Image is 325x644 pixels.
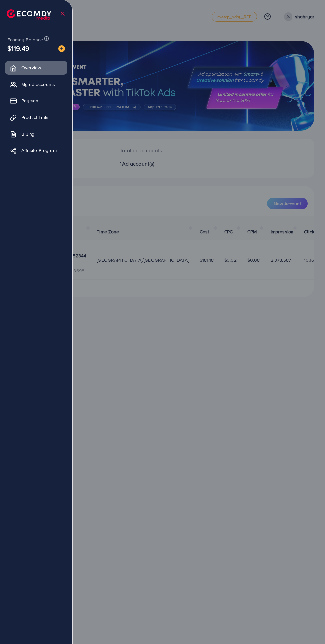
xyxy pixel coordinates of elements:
[5,78,67,91] a: My ad accounts
[58,45,65,52] img: image
[21,147,57,154] span: Affiliate Program
[21,97,40,104] span: Payment
[21,81,55,88] span: My ad accounts
[7,36,43,43] span: Ecomdy Balance
[5,111,67,124] a: Product Links
[5,61,67,74] a: Overview
[5,144,67,157] a: Affiliate Program
[5,94,67,107] a: Payment
[7,43,29,53] span: $119.49
[5,127,67,141] a: Billing
[21,131,34,137] span: Billing
[21,114,50,121] span: Product Links
[21,64,41,71] span: Overview
[7,9,51,20] img: logo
